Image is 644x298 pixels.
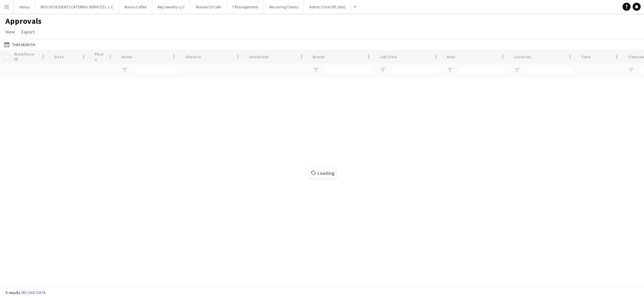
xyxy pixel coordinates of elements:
button: Adhoc (One Off Jobs) [304,0,351,13]
a: Export [19,27,37,36]
button: Venus [14,0,35,13]
span: View [5,29,15,35]
button: MOCHI DESSERTS CATERING SERVICES L.L.C [35,0,119,13]
button: Masra Coffee [119,0,152,13]
a: View [3,27,17,36]
button: Maisan15 Cafe [191,0,227,13]
span: Export [21,29,35,35]
button: Recurring Clients [264,0,304,13]
span: Loading [309,168,336,178]
button: Reload data [20,289,47,296]
button: This Month [3,41,37,49]
button: 7 Management [227,0,264,13]
button: Rep Jewelry LLC [152,0,191,13]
